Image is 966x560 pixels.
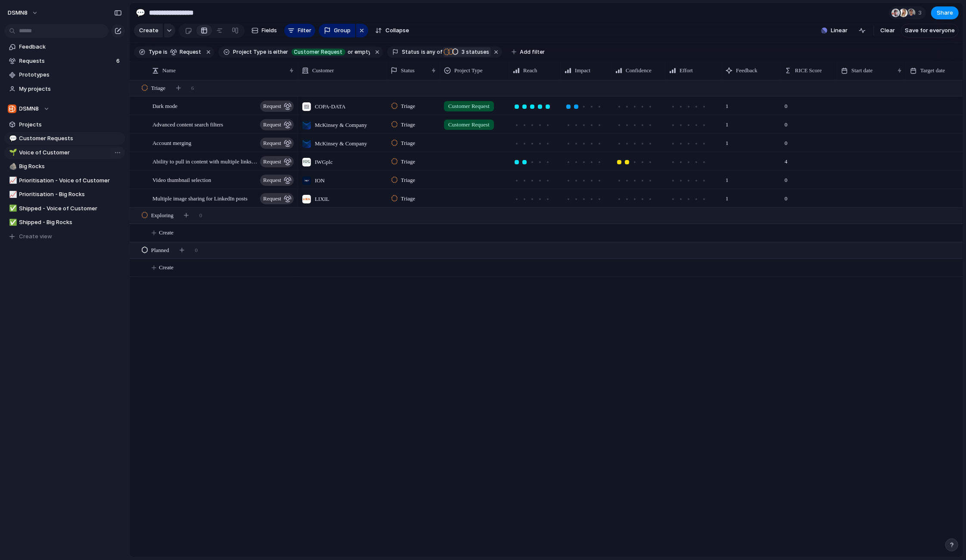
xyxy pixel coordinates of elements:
[4,83,125,95] a: My projects
[159,263,174,272] span: Create
[722,190,732,203] span: 1
[168,47,203,57] button: request
[263,193,281,205] span: request
[9,203,15,213] div: ✅
[4,188,125,201] a: 📈Prioritisation - Big Rocks
[9,134,15,144] div: 💬
[260,101,294,112] button: request
[19,71,122,79] span: Prototypes
[626,66,652,75] span: Confidence
[722,97,732,111] span: 1
[319,24,355,37] button: Group
[19,218,122,227] span: Shipped - Big Rocks
[575,66,590,75] span: Impact
[4,146,125,159] a: 🌱Voice of Customer
[199,211,202,220] span: 0
[4,6,43,20] button: DSMN8
[901,24,959,37] button: Save for everyone
[8,204,16,213] button: ✅
[931,6,959,19] button: Share
[4,132,125,145] a: 💬Customer Requests
[260,138,294,149] button: request
[401,139,415,148] span: Triage
[149,48,162,56] span: Type
[851,66,873,75] span: Start date
[162,47,169,57] button: is
[9,190,15,200] div: 📈
[19,134,122,143] span: Customer Requests
[4,40,125,53] a: Feedback
[448,102,490,111] span: Customer Request
[294,48,343,56] span: Customer Request
[426,48,442,56] span: any of
[19,190,122,199] span: Prioritisation - Big Rocks
[781,134,791,148] span: 0
[4,202,125,215] a: ✅Shipped - Voice of Customer
[421,48,426,56] span: is
[152,175,211,185] span: Video thumbnail selection
[290,47,372,57] button: Customer Requestor empty
[19,85,122,93] span: My projects
[401,194,415,203] span: Triage
[248,24,281,37] button: Fields
[401,120,415,129] span: Triage
[263,174,281,186] span: request
[448,120,490,129] span: Customer Request
[152,138,191,148] span: Account merging
[8,9,28,17] span: DSMN8
[272,48,289,56] span: either
[315,139,367,148] span: McKinsey & Company
[152,156,258,166] span: Ability to pull in content with multiple links on LinkedIn
[8,148,16,157] button: 🌱
[195,246,198,255] span: 0
[401,66,415,75] span: Status
[680,66,693,75] span: Effort
[315,102,345,111] span: COPA-DATA
[4,174,125,187] div: 📈Prioritisation - Voice of Customer
[315,176,325,185] span: ION
[19,120,122,129] span: Projects
[880,26,895,35] span: Clear
[163,48,168,56] span: is
[151,84,165,92] span: Triage
[19,204,122,213] span: Shipped - Voice of Customer
[920,66,945,75] span: Target date
[4,102,125,115] button: DSMN8
[315,121,367,129] span: McKinsey & Company
[4,68,125,81] a: Prototypes
[152,101,177,111] span: Dark mode
[151,211,174,220] span: Exploring
[177,48,201,56] span: request
[315,195,329,203] span: LIXIL
[19,232,53,241] span: Create view
[401,157,415,166] span: Triage
[136,7,145,18] div: 💬
[4,216,125,229] div: ✅Shipped - Big Rocks
[8,162,16,171] button: 🪨
[918,9,924,17] span: 3
[781,153,791,166] span: 4
[19,176,122,185] span: Prioritisation - Voice of Customer
[134,24,163,37] button: Create
[151,246,169,255] span: Planned
[385,26,409,35] span: Collapse
[401,176,415,185] span: Triage
[263,156,281,168] span: request
[315,158,333,166] span: IWGplc
[134,6,147,20] button: 💬
[722,116,732,129] span: 1
[116,57,121,65] span: 6
[937,9,953,17] span: Share
[19,105,39,113] span: DSMN8
[8,134,16,143] button: 💬
[781,116,791,129] span: 0
[520,48,545,56] span: Add filter
[152,193,248,203] span: Multiple image sharing for LinkedIn posts
[262,26,277,35] span: Fields
[263,137,281,149] span: request
[19,148,122,157] span: Voice of Customer
[4,55,125,68] a: Requests6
